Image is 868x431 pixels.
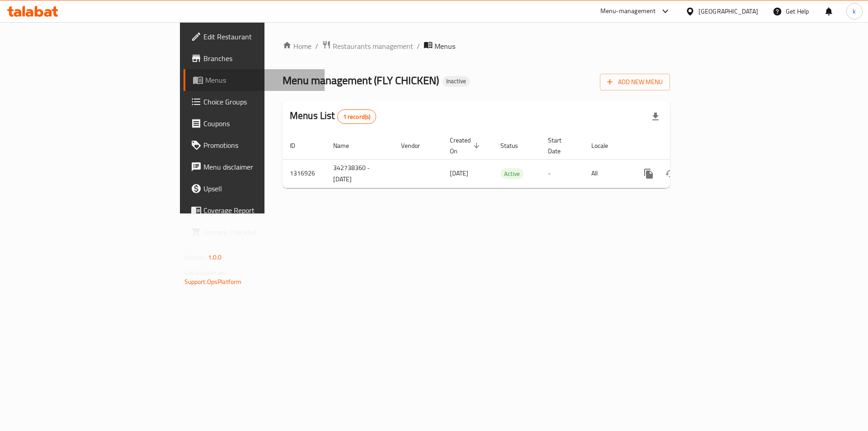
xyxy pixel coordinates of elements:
span: k [853,6,856,16]
span: Menus [434,41,455,52]
th: Actions [631,132,732,160]
span: Choice Groups [203,96,318,107]
div: Total records count [337,109,377,124]
span: Active [500,169,524,179]
div: [GEOGRAPHIC_DATA] [698,6,758,16]
a: Branches [184,47,325,69]
a: Edit Restaurant [184,26,325,47]
span: ID [290,140,307,151]
a: Choice Groups [184,91,325,113]
span: Version: [184,251,207,263]
table: enhanced table [283,132,732,188]
span: Upsell [203,183,318,194]
button: more [638,163,660,185]
nav: breadcrumb [283,40,670,52]
a: Menu disclaimer [184,156,325,178]
div: Export file [645,106,666,128]
span: Created On [450,135,482,156]
a: Promotions [184,134,325,156]
td: All [584,159,631,188]
div: Active [500,168,524,179]
button: Add New Menu [600,74,670,90]
span: Coverage Report [203,205,318,216]
span: 1.0.0 [208,251,222,263]
span: Get support on: [184,267,226,279]
a: Upsell [184,178,325,199]
span: Grocery Checklist [203,227,318,237]
button: Change Status [660,163,681,185]
span: [DATE] [450,167,468,179]
a: Menus [184,69,325,91]
span: Locale [591,140,620,151]
a: Grocery Checklist [184,221,325,243]
span: Menus [205,75,318,85]
span: Menu management ( FLY CHICKEN ) [283,70,439,90]
span: Coupons [203,118,318,129]
span: Add New Menu [607,76,663,88]
span: Promotions [203,140,318,151]
span: Branches [203,53,318,64]
span: Menu disclaimer [203,161,318,172]
a: Coupons [184,113,325,134]
span: Start Date [548,135,573,156]
div: Inactive [443,76,470,87]
td: 342738360 - [DATE] [326,159,394,188]
a: Coverage Report [184,199,325,221]
span: Status [500,140,530,151]
div: Menu-management [600,6,656,17]
span: Restaurants management [333,41,413,52]
span: Vendor [401,140,432,151]
span: Inactive [443,77,470,85]
span: 1 record(s) [338,113,376,121]
a: Restaurants management [322,40,413,52]
a: Support.OpsPlatform [184,276,242,288]
span: Name [333,140,361,151]
td: - [541,159,584,188]
li: / [417,41,420,52]
h2: Menus List [290,109,376,124]
span: Edit Restaurant [203,31,318,42]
